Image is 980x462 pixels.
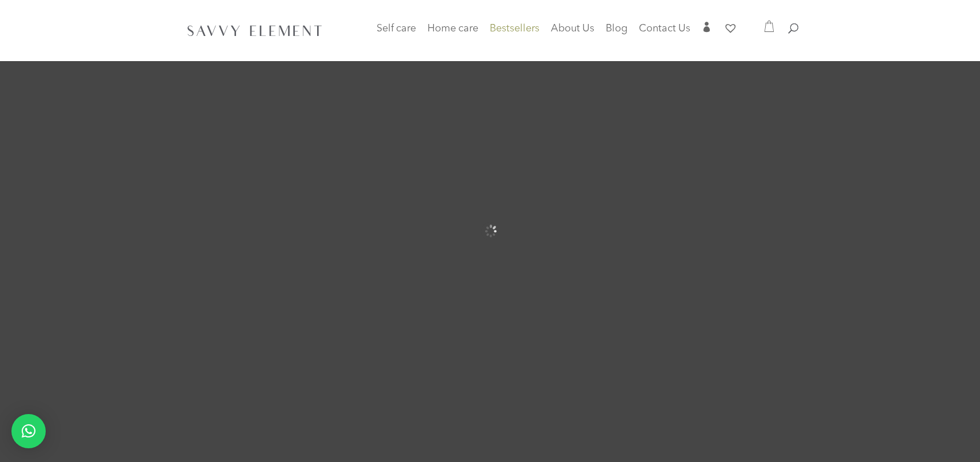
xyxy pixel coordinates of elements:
span: Bestsellers [490,23,539,34]
a: Self care [377,25,416,47]
a: Contact Us [639,25,690,41]
a: Home care [427,25,478,47]
span: Contact Us [639,23,690,34]
span: Self care [377,23,416,34]
span:  [702,22,712,32]
span: About Us [551,23,594,34]
a:  [702,22,712,41]
span: Blog [606,23,627,34]
a: Bestsellers [490,25,539,41]
span: Home care [427,23,478,34]
img: SavvyElement [184,21,326,39]
a: About Us [551,25,594,41]
a: Blog [606,25,627,41]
